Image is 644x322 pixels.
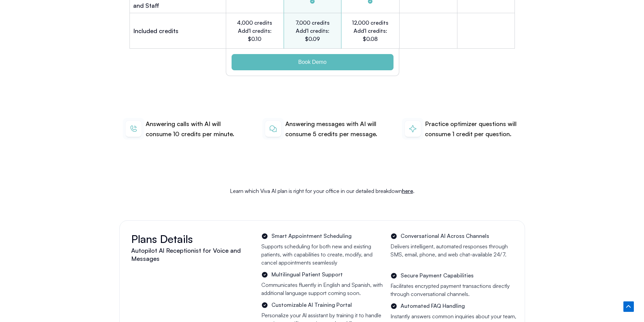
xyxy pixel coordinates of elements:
[351,19,389,43] h2: 12,000 credits Add'l credits: $0.08
[123,187,522,195] p: Learn which Viva AI plan is right for your office in our detailed breakdown .
[298,59,327,65] span: Book Demo
[390,282,516,298] p: Facilitates encrypted payment transactions directly through conversational channels.
[399,231,489,240] span: Conversational Al Across Channels
[399,271,474,280] span: Secure Payment Capabilities
[402,188,413,194] a: here
[131,235,255,243] h2: Plans Details
[131,246,255,263] h2: Autopilot Al Receptionist for Voice and Messages
[146,119,242,139] p: Answering calls with AI will consume 10 credits per minute.
[133,27,178,35] h2: Included credits
[390,242,516,258] p: Delivers intelligent, automated responses through SMS, email, phone, and web chat-available 24/7.
[236,19,273,43] h2: 4,000 credits Add'l credits: $0.10
[294,19,331,43] h2: 7,000 credits Add'l credits: $0.09
[270,270,343,279] span: Multilingual Patient Support
[285,119,382,139] p: Answering messages with AI will consume 5 credits per message.
[232,54,393,70] a: Book Demo
[261,281,387,297] p: Communicates fluently in English and Spanish, with additional language support coming soon.
[270,300,352,309] span: Customizable Al Training Portal
[261,242,387,267] p: Supports scheduling for both new and existing patients, with capabilities to create, modify, and ...
[425,119,521,139] p: Practice optimizer questions will consume 1 credit per question.
[270,231,352,240] span: Smart Appointment Scheduling
[399,301,465,310] span: Automated FAQ Handling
